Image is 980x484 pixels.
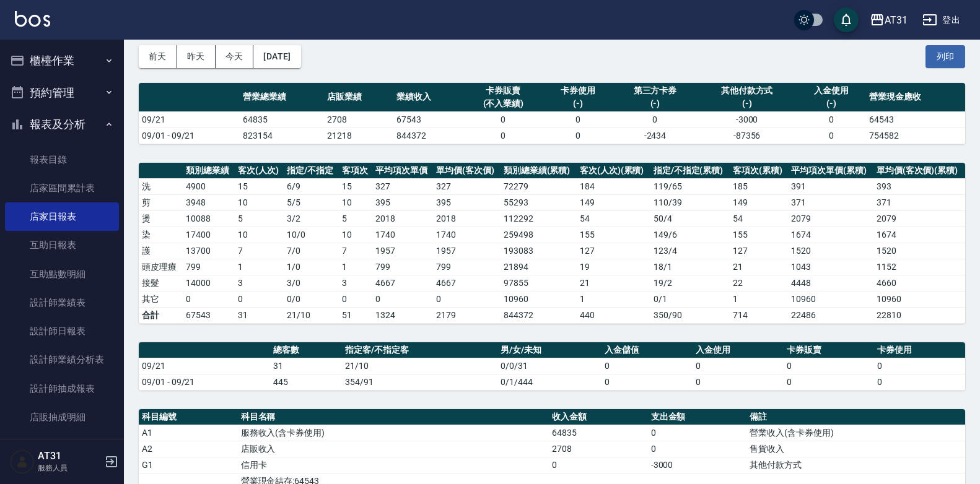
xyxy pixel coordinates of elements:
[284,210,339,227] td: 3 / 2
[834,7,859,32] button: save
[602,342,693,358] th: 入金儲值
[648,409,747,425] th: 支出金額
[372,227,433,243] td: 1740
[342,374,497,390] td: 354/91
[372,259,433,275] td: 799
[5,45,119,77] button: 櫃檯作業
[797,127,866,144] td: 0
[800,84,863,97] div: 入金使用
[339,243,372,259] td: 7
[5,174,119,202] a: 店家區間累計表
[183,210,235,227] td: 10088
[342,358,497,374] td: 21/10
[650,243,730,259] td: 123 / 4
[730,243,788,259] td: 127
[873,243,965,259] td: 1520
[866,83,965,112] th: 營業現金應收
[235,210,284,227] td: 5
[372,307,433,323] td: 1324
[885,12,908,28] div: AT31
[5,374,119,403] a: 設計師抽成報表
[873,307,965,323] td: 22810
[433,178,501,194] td: 327
[183,163,235,179] th: 類別總業績
[433,259,501,275] td: 799
[577,227,650,243] td: 155
[240,83,324,112] th: 營業總業績
[284,307,339,323] td: 21/10
[501,194,577,210] td: 55293
[183,275,235,291] td: 14000
[15,11,50,27] img: Logo
[463,111,543,127] td: 0
[788,275,873,291] td: 4448
[5,317,119,345] a: 設計師日報表
[873,178,965,194] td: 393
[549,409,648,425] th: 收入金額
[577,210,650,227] td: 54
[339,275,372,291] td: 3
[746,425,965,441] td: 營業收入(含卡券使用)
[497,358,602,374] td: 0/0/31
[866,111,965,127] td: 64543
[139,358,270,374] td: 09/21
[235,227,284,243] td: 10
[372,178,433,194] td: 327
[577,275,650,291] td: 21
[372,194,433,210] td: 395
[873,227,965,243] td: 1674
[139,441,238,457] td: A2
[874,358,965,374] td: 0
[339,291,372,307] td: 0
[139,291,183,307] td: 其它
[183,243,235,259] td: 13700
[501,178,577,194] td: 72279
[865,7,912,33] button: AT31
[577,291,650,307] td: 1
[873,194,965,210] td: 371
[546,84,610,97] div: 卡券使用
[372,210,433,227] td: 2018
[139,374,270,390] td: 09/01 - 09/21
[784,374,875,390] td: 0
[235,194,284,210] td: 10
[543,111,613,127] td: 0
[788,259,873,275] td: 1043
[339,163,372,179] th: 客項次
[284,243,339,259] td: 7 / 0
[788,227,873,243] td: 1674
[393,83,463,112] th: 業績收入
[372,275,433,291] td: 4667
[372,243,433,259] td: 1957
[139,210,183,227] td: 燙
[339,194,372,210] td: 10
[746,441,965,457] td: 售貨收入
[501,210,577,227] td: 112292
[788,307,873,323] td: 22486
[139,259,183,275] td: 頭皮理療
[577,163,650,179] th: 客次(人次)(累積)
[240,111,324,127] td: 64835
[874,342,965,358] th: 卡券使用
[183,178,235,194] td: 4900
[577,178,650,194] td: 184
[139,45,177,68] button: 前天
[613,111,697,127] td: 0
[253,45,300,68] button: [DATE]
[139,227,183,243] td: 染
[730,291,788,307] td: 1
[433,307,501,323] td: 2179
[433,291,501,307] td: 0
[648,457,747,473] td: -3000
[235,275,284,291] td: 3
[235,163,284,179] th: 客次(人次)
[235,243,284,259] td: 7
[216,45,254,68] button: 今天
[284,163,339,179] th: 指定/不指定
[238,425,549,441] td: 服務收入(含卡券使用)
[139,111,240,127] td: 09/21
[235,259,284,275] td: 1
[549,441,648,457] td: 2708
[238,409,549,425] th: 科目名稱
[616,97,694,110] div: (-)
